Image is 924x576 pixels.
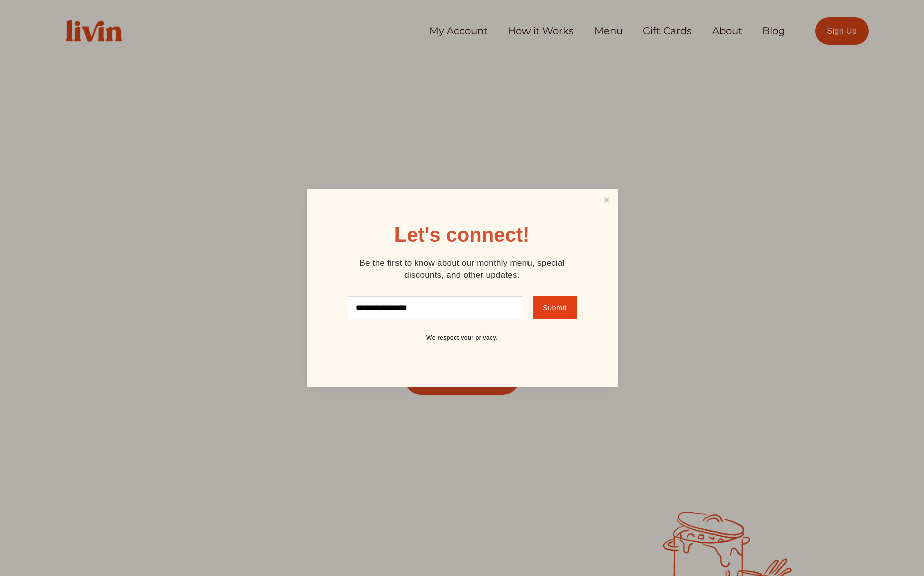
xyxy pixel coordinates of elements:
[533,296,576,319] button: Submit
[597,191,616,209] a: Close
[543,304,567,312] span: Submit
[342,334,583,342] p: We respect your privacy.
[342,257,583,281] p: Be the first to know about our monthly menu, special discounts, and other updates.
[394,224,530,245] h1: Let's connect!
